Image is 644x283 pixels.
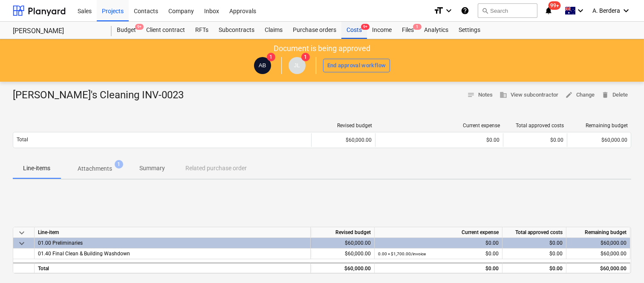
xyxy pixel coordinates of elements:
[378,249,499,259] div: $0.00
[78,164,112,173] p: Attachments
[141,22,190,39] a: Client contract
[413,24,422,30] span: 1
[507,123,564,129] div: Total approved costs
[601,90,628,100] span: Delete
[444,6,454,16] i: keyboard_arrow_down
[592,7,620,14] span: A. Berdera
[397,22,419,39] a: Files1
[601,251,627,257] span: $60,000.00
[565,90,595,100] span: Change
[378,263,499,274] div: $0.00
[311,249,375,259] div: $60,000.00
[566,227,630,238] div: Remaining budget
[311,227,375,238] div: Revised budget
[500,90,558,100] span: View subcontractor
[361,24,370,30] span: 9+
[260,22,288,39] a: Claims
[315,123,372,129] div: Revised budget
[482,7,488,14] span: search
[502,238,566,249] div: $0.00
[502,227,566,238] div: Total approved costs
[301,53,310,61] span: 1
[13,89,191,102] div: [PERSON_NAME]'s Cleaning INV-0023
[254,57,271,74] div: Alberto Berdera
[311,263,375,273] div: $60,000.00
[566,263,630,273] div: $60,000.00
[453,22,485,39] a: Settings
[496,89,562,102] button: View subcontractor
[601,242,644,283] iframe: Chat Widget
[378,252,426,256] small: 0.00 × $1,700.00 / invoice
[341,22,367,39] div: Costs
[274,43,370,54] p: Document is being approved
[214,22,260,39] a: Subcontracts
[327,61,386,71] div: End approval workflow
[549,251,563,257] span: $0.00
[288,22,341,39] a: Purchase orders
[478,3,537,18] button: Search
[190,22,214,39] a: RFTs
[464,89,496,102] button: Notes
[112,22,141,39] a: Budget9+
[259,62,266,69] span: AB
[502,263,566,273] div: $0.00
[621,6,631,16] i: keyboard_arrow_down
[566,238,630,249] div: $60,000.00
[267,53,275,61] span: 1
[38,238,307,248] div: 01.00 Preliminaries
[575,6,586,16] i: keyboard_arrow_down
[565,91,573,99] span: edit
[379,137,500,143] div: $0.00
[289,57,306,74] div: Joseph Licastro
[397,22,419,39] div: Files
[17,238,27,249] span: keyboard_arrow_down
[35,227,311,238] div: Line-item
[367,22,397,39] a: Income
[601,91,609,99] span: delete
[38,251,130,257] span: 01.40 Final Clean & Building Washdown
[433,6,444,16] i: format_size
[341,22,367,39] a: Costs9+
[419,22,453,39] a: Analytics
[23,164,50,173] p: Line-items
[601,137,627,143] span: $60,000.00
[294,62,300,69] span: JL
[562,89,598,102] button: Change
[375,227,502,238] div: Current expense
[503,133,567,147] div: $0.00
[500,91,507,99] span: business
[467,91,475,99] span: notes
[17,228,27,238] span: keyboard_arrow_down
[139,164,165,173] p: Summary
[549,1,561,10] span: 99+
[461,6,469,16] i: Knowledge base
[112,22,141,39] div: Budget
[467,90,493,100] span: Notes
[378,238,499,249] div: $0.00
[115,160,123,169] span: 1
[311,238,375,249] div: $60,000.00
[544,6,553,16] i: notifications
[311,133,375,147] div: $60,000.00
[571,123,628,129] div: Remaining budget
[135,24,144,30] span: 9+
[35,263,311,273] div: Total
[323,59,390,72] button: End approval workflow
[13,27,101,36] div: [PERSON_NAME]
[17,136,28,143] p: Total
[379,123,500,129] div: Current expense
[598,89,631,102] button: Delete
